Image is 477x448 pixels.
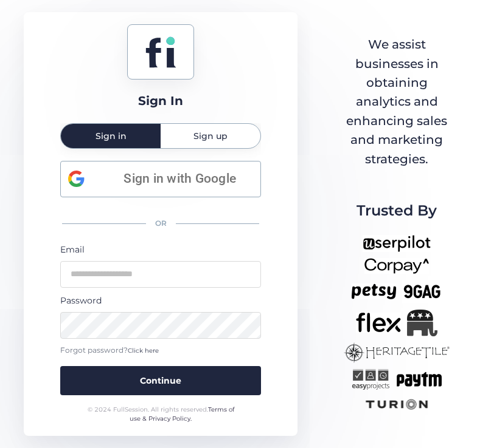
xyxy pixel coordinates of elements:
[363,235,431,252] img: userpilot-new.png
[357,199,437,222] span: Trusted By
[407,310,437,336] img: Republicanlogo-bw.png
[356,310,401,336] img: flex-new.png
[140,374,181,387] span: Continue
[395,369,442,390] img: paytm-new.png
[60,345,261,356] div: Forgot password?
[96,132,127,140] span: Sign in
[364,396,430,413] img: turion-new.png
[60,211,261,237] div: OR
[364,258,429,274] img: corpay-new.png
[60,243,261,256] div: Email
[82,405,240,424] div: © 2024 FullSession. All rights reserved.
[352,369,389,390] img: easyprojects-new.png
[193,132,228,140] span: Sign up
[402,280,442,304] img: 9gag-new.png
[352,280,396,304] img: petsy-new.png
[341,35,453,169] div: We assist businesses in obtaining analytics and enhancing sales and marketing strategies.
[130,406,234,423] a: Terms of use & Privacy Policy.
[60,294,261,307] div: Password
[128,347,159,355] span: Click here
[106,169,253,189] span: Sign in with Google
[138,92,183,110] div: Sign In
[344,342,450,363] img: heritagetile-new.png
[60,366,261,395] button: Continue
